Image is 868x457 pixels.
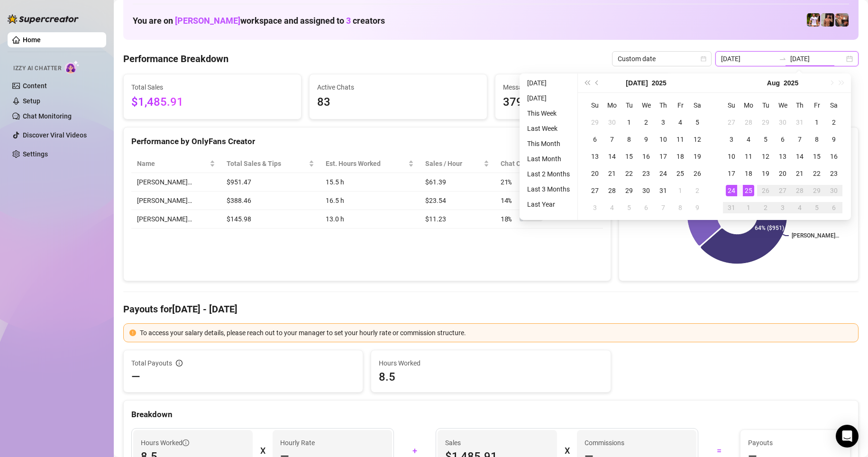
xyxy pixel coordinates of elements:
[638,182,655,199] td: 2025-07-30
[825,131,842,148] td: 2025-08-09
[603,131,621,148] td: 2025-07-07
[603,97,621,114] th: Mo
[672,131,689,148] td: 2025-07-11
[65,60,80,74] img: AI Chatter
[623,134,635,145] div: 8
[743,202,754,213] div: 1
[757,165,774,182] td: 2025-08-19
[621,114,638,131] td: 2025-07-01
[501,195,516,206] span: 14 %
[740,97,757,114] th: Mo
[420,210,495,228] td: $11.23
[692,117,703,128] div: 5
[791,182,808,199] td: 2025-08-28
[658,202,669,213] div: 7
[317,82,479,92] span: Active Chats
[672,199,689,216] td: 2025-08-08
[811,202,822,213] div: 5
[672,148,689,165] td: 2025-07-18
[227,158,307,169] span: Total Sales & Tips
[811,117,822,128] div: 1
[655,114,672,131] td: 2025-07-03
[675,134,686,145] div: 11
[723,165,740,182] td: 2025-08-17
[689,199,706,216] td: 2025-08-09
[523,168,574,180] li: Last 2 Months
[586,114,603,131] td: 2025-06-29
[836,425,859,448] div: Open Intercom Messenger
[794,185,805,196] div: 28
[740,114,757,131] td: 2025-07-28
[495,155,603,173] th: Chat Conversion
[740,148,757,165] td: 2025-08-11
[133,16,385,26] h1: You are on workspace and assigned to creators
[726,117,737,128] div: 27
[672,165,689,182] td: 2025-07-25
[760,168,771,179] div: 19
[672,114,689,131] td: 2025-07-04
[675,168,686,179] div: 25
[808,131,825,148] td: 2025-08-08
[582,73,592,92] button: Last year (Control + left)
[743,134,754,145] div: 4
[523,199,574,210] li: Last Year
[626,73,648,92] button: Choose a month
[326,158,406,169] div: Est. Hours Worked
[774,199,791,216] td: 2025-09-03
[606,202,618,213] div: 4
[672,97,689,114] th: Fr
[655,97,672,114] th: Th
[658,151,669,162] div: 17
[791,148,808,165] td: 2025-08-14
[592,73,603,92] button: Previous month (PageUp)
[655,165,672,182] td: 2025-07-24
[821,13,834,27] img: Zach
[825,165,842,182] td: 2025-08-23
[774,97,791,114] th: We
[767,73,780,92] button: Choose a month
[131,192,221,210] td: [PERSON_NAME]…
[176,360,183,366] span: info-circle
[808,199,825,216] td: 2025-09-05
[828,185,840,196] div: 30
[501,158,590,169] span: Chat Conversion
[760,185,771,196] div: 26
[794,117,805,128] div: 31
[585,438,624,448] article: Commissions
[638,131,655,148] td: 2025-07-09
[828,168,840,179] div: 23
[689,182,706,199] td: 2025-08-02
[603,114,621,131] td: 2025-06-30
[131,135,603,148] div: Performance by OnlyFans Creator
[603,182,621,199] td: 2025-07-28
[589,185,601,196] div: 27
[586,148,603,165] td: 2025-07-13
[621,131,638,148] td: 2025-07-08
[131,369,140,384] span: —
[689,114,706,131] td: 2025-07-05
[320,210,420,228] td: 13.0 h
[137,158,208,169] span: Name
[23,97,40,105] a: Setup
[692,185,703,196] div: 2
[131,358,172,368] span: Total Payouts
[586,182,603,199] td: 2025-07-27
[420,173,495,192] td: $61.39
[638,165,655,182] td: 2025-07-23
[13,64,61,73] span: Izzy AI Chatter
[835,13,849,27] img: Osvaldo
[589,151,601,162] div: 13
[638,148,655,165] td: 2025-07-16
[777,134,788,145] div: 6
[743,117,754,128] div: 28
[640,151,652,162] div: 16
[792,232,839,239] text: [PERSON_NAME]…
[131,173,221,192] td: [PERSON_NAME]…
[675,185,686,196] div: 1
[723,114,740,131] td: 2025-07-27
[757,131,774,148] td: 2025-08-05
[523,153,574,165] li: Last Month
[828,151,840,162] div: 16
[141,438,189,448] span: Hours Worked
[757,97,774,114] th: Tu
